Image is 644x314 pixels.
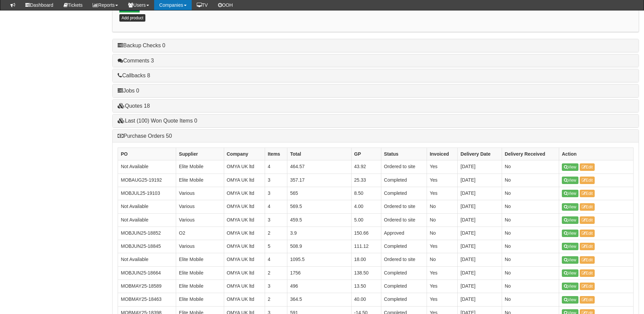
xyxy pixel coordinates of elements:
td: Elite Mobile [176,293,224,306]
th: Delivery Received [502,148,559,160]
td: 459.5 [287,213,351,227]
td: No [502,293,559,306]
td: 138.50 [351,266,381,280]
td: 4 [265,200,287,213]
td: Various [176,200,224,213]
td: 4 [265,253,287,266]
th: GP [351,148,381,160]
td: MOBJUL25-19103 [118,187,176,200]
a: Add product [119,14,145,22]
a: Backup Checks 0 [118,43,165,48]
td: MOBJUN25-18852 [118,227,176,240]
td: Various [176,213,224,227]
th: Items [265,148,287,160]
td: 4 [265,160,287,174]
td: O2 [176,227,224,240]
th: PO [118,148,176,160]
td: Ordered to site [381,253,427,266]
a: Edit [580,269,595,277]
td: Completed [381,174,427,187]
td: Yes [427,293,458,306]
th: Status [381,148,427,160]
td: 1095.5 [287,253,351,266]
td: [DATE] [458,280,502,293]
td: 2 [265,293,287,306]
a: Edit [580,256,595,264]
td: 40.00 [351,293,381,306]
td: OMYA UK ltd [224,240,265,253]
td: Ordered to site [381,200,427,213]
td: 1756 [287,266,351,280]
td: 111.12 [351,240,381,253]
td: 2 [265,227,287,240]
td: No [502,213,559,227]
td: 357.17 [287,174,351,187]
td: Yes [427,240,458,253]
td: Elite Mobile [176,253,224,266]
td: MOBJUN25-18845 [118,240,176,253]
td: Not Available [118,160,176,174]
td: 150.66 [351,227,381,240]
td: Ordered to site [381,160,427,174]
td: No [502,200,559,213]
td: 3.9 [287,227,351,240]
a: Comments 3 [118,58,154,63]
a: View [562,190,578,197]
a: View [562,296,578,304]
td: No [502,160,559,174]
a: Edit [580,230,595,237]
td: [DATE] [458,213,502,227]
a: Last (100) Won Quote Items 0 [118,118,197,124]
td: 2 [265,266,287,280]
td: No [427,227,458,240]
td: OMYA UK ltd [224,160,265,174]
td: MOBMAY25-18589 [118,280,176,293]
td: Not Available [118,213,176,227]
td: Yes [427,187,458,200]
td: [DATE] [458,200,502,213]
th: Action [559,148,633,160]
th: Invoiced [427,148,458,160]
td: OMYA UK ltd [224,266,265,280]
td: Various [176,187,224,200]
a: View [562,269,578,277]
td: 565 [287,187,351,200]
td: Yes [427,174,458,187]
a: View [562,163,578,171]
td: No [502,240,559,253]
td: No [502,227,559,240]
td: Elite Mobile [176,174,224,187]
td: OMYA UK ltd [224,227,265,240]
td: [DATE] [458,253,502,266]
a: Edit [580,163,595,171]
td: OMYA UK ltd [224,293,265,306]
td: Completed [381,187,427,200]
a: View [562,283,578,290]
a: Edit [580,177,595,184]
td: 43.92 [351,160,381,174]
a: Edit [580,190,595,197]
a: View [562,243,578,250]
th: Company [224,148,265,160]
td: 3 [265,213,287,227]
a: Edit [580,216,595,224]
td: 25.33 [351,174,381,187]
td: Elite Mobile [176,266,224,280]
a: Jobs 0 [118,88,139,94]
th: Delivery Date [458,148,502,160]
td: [DATE] [458,227,502,240]
a: View [562,230,578,237]
a: Edit [580,203,595,211]
td: OMYA UK ltd [224,253,265,266]
td: 13.50 [351,280,381,293]
a: Quotes 18 [118,103,150,109]
td: No [502,266,559,280]
a: View [562,216,578,224]
td: No [502,174,559,187]
td: Yes [427,280,458,293]
td: 4.00 [351,200,381,213]
td: [DATE] [458,266,502,280]
td: 364.5 [287,293,351,306]
td: Yes [427,266,458,280]
td: OMYA UK ltd [224,200,265,213]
